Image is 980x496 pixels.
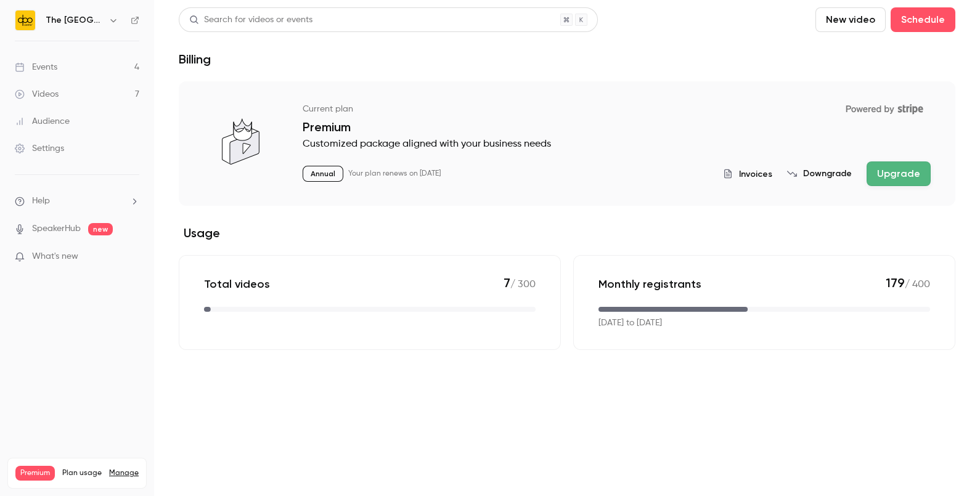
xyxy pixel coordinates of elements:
[46,14,104,26] h6: The [GEOGRAPHIC_DATA]
[15,10,35,30] img: The DPO Centre
[504,275,510,290] span: 7
[32,250,78,263] span: What's new
[815,7,886,32] button: New video
[867,161,931,186] button: Upgrade
[303,137,931,152] p: Customized package aligned with your business needs
[15,195,139,208] li: help-dropdown-opener
[303,166,343,182] p: Annual
[739,168,772,181] span: Invoices
[15,88,59,100] div: Videos
[15,61,57,73] div: Events
[179,81,955,350] section: billing
[204,277,270,291] p: Total videos
[32,222,81,235] a: SpeakerHub
[15,115,70,128] div: Audience
[189,14,312,26] div: Search for videos or events
[723,168,772,181] button: Invoices
[886,275,930,292] p: / 400
[62,468,102,478] span: Plan usage
[125,251,139,262] iframe: Noticeable Trigger
[88,223,113,235] span: new
[348,169,441,179] p: Your plan renews on [DATE]
[15,466,55,481] span: Premium
[179,52,211,67] h1: Billing
[179,226,955,240] h2: Usage
[886,275,905,290] span: 179
[303,103,353,115] p: Current plan
[109,468,139,478] a: Manage
[787,168,852,180] button: Downgrade
[598,277,701,291] p: Monthly registrants
[303,120,931,134] p: Premium
[504,275,536,292] p: / 300
[32,195,50,208] span: Help
[598,317,662,330] p: [DATE] to [DATE]
[891,7,955,32] button: Schedule
[15,142,64,155] div: Settings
